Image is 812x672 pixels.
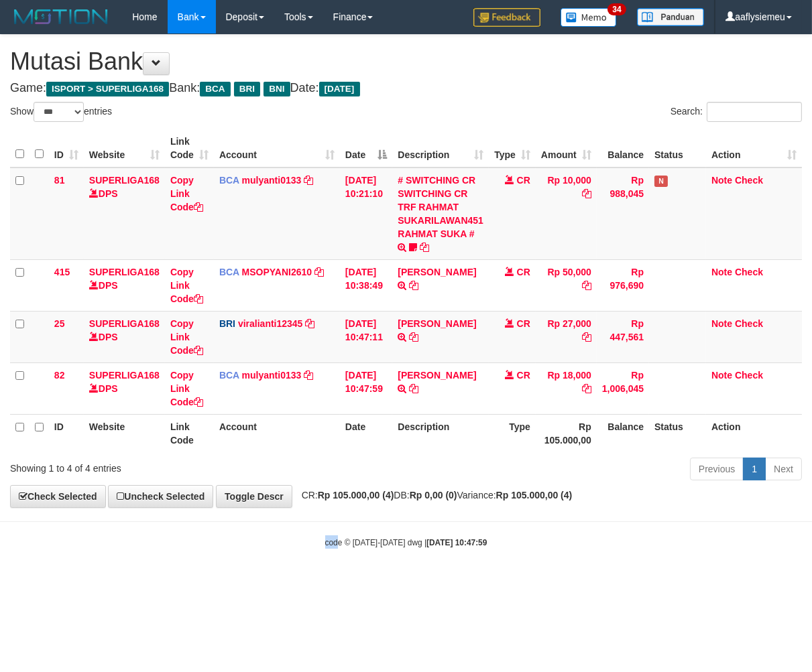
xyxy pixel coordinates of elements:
[597,129,649,167] th: Balance
[170,318,203,356] a: Copy Link Code
[649,414,706,452] th: Status
[54,318,65,329] span: 25
[711,267,732,277] a: Note
[318,490,394,500] strong: Rp 105.000,00 (4)
[426,538,487,547] strong: [DATE] 10:47:59
[743,458,766,480] a: 1
[54,175,65,186] span: 81
[536,129,597,167] th: Amount: activate to sort column ascending
[420,242,429,253] a: Copy # SWITCHING CR SWITCHING CR TRF RAHMAT SUKARILAWAN451 RAHMAT SUKA # to clipboard
[170,267,203,304] a: Copy Link Code
[711,175,732,186] a: Note
[340,259,392,311] td: [DATE] 10:38:49
[108,485,213,508] a: Uncheck Selected
[607,3,626,15] span: 34
[536,362,597,414] td: Rp 18,000
[10,48,802,75] h1: Mutasi Bank
[707,102,802,122] input: Search:
[84,414,165,452] th: Website
[10,7,112,27] img: MOTION_logo.png
[305,318,314,329] a: Copy viralianti12345 to clipboard
[325,538,487,547] small: code © [DATE]-[DATE] dwg |
[649,129,706,167] th: Status
[340,129,392,167] th: Date: activate to sort column descending
[654,176,668,187] span: Has Note
[536,259,597,311] td: Rp 50,000
[711,370,732,381] a: Note
[84,362,165,414] td: DPS
[582,188,591,199] a: Copy Rp 10,000 to clipboard
[517,370,530,381] span: CR
[340,362,392,414] td: [DATE] 10:47:59
[473,8,540,27] img: Feedback.jpg
[89,318,160,329] a: SUPERLIGA168
[214,414,340,452] th: Account
[319,82,360,96] span: [DATE]
[340,311,392,362] td: [DATE] 10:47:11
[637,8,704,26] img: panduan.png
[234,82,260,96] span: BRI
[517,318,530,329] span: CR
[242,175,302,186] a: mulyanti0133
[706,414,802,452] th: Action
[561,8,617,27] img: Button%20Memo.svg
[34,102,84,122] select: Showentries
[398,318,476,329] a: [PERSON_NAME]
[735,370,763,381] a: Check
[392,129,489,167] th: Description: activate to sort column ascending
[340,167,392,260] td: [DATE] 10:21:10
[517,267,530,277] span: CR
[582,280,591,291] a: Copy Rp 50,000 to clipboard
[54,267,70,277] span: 415
[536,311,597,362] td: Rp 27,000
[219,318,235,329] span: BRI
[10,102,112,122] label: Show entries
[409,332,418,342] a: Copy IKBAL FURQON to clipboard
[536,414,597,452] th: Rp 105.000,00
[49,129,84,167] th: ID: activate to sort column ascending
[170,175,203,212] a: Copy Link Code
[219,267,239,277] span: BCA
[84,129,165,167] th: Website: activate to sort column ascending
[219,175,239,186] span: BCA
[216,485,292,508] a: Toggle Descr
[398,175,483,239] a: # SWITCHING CR SWITCHING CR TRF RAHMAT SUKARILAWAN451 RAHMAT SUKA #
[84,311,165,362] td: DPS
[706,129,802,167] th: Action: activate to sort column ascending
[10,485,106,508] a: Check Selected
[489,414,536,452] th: Type
[165,414,214,452] th: Link Code
[214,129,340,167] th: Account: activate to sort column ascending
[409,280,418,291] a: Copy USMAN JAELANI to clipboard
[264,82,290,96] span: BNI
[242,370,302,381] a: mulyanti0133
[89,175,160,186] a: SUPERLIGA168
[304,370,313,381] a: Copy mulyanti0133 to clipboard
[89,267,160,277] a: SUPERLIGA168
[398,267,476,277] a: [PERSON_NAME]
[165,129,214,167] th: Link Code: activate to sort column ascending
[597,362,649,414] td: Rp 1,006,045
[49,414,84,452] th: ID
[735,175,763,186] a: Check
[84,167,165,260] td: DPS
[295,490,573,500] span: CR: DB: Variance:
[582,332,591,342] a: Copy Rp 27,000 to clipboard
[597,414,649,452] th: Balance
[304,175,313,186] a: Copy mulyanti0133 to clipboard
[10,456,329,475] div: Showing 1 to 4 of 4 entries
[238,318,303,329] a: viralianti12345
[536,167,597,260] td: Rp 10,000
[765,458,802,480] a: Next
[711,318,732,329] a: Note
[170,370,203,407] a: Copy Link Code
[735,267,763,277] a: Check
[242,267,312,277] a: MSOPYANI2610
[517,175,530,186] span: CR
[200,82,230,96] span: BCA
[496,490,573,500] strong: Rp 105.000,00 (4)
[84,259,165,311] td: DPS
[340,414,392,452] th: Date
[410,490,457,500] strong: Rp 0,00 (0)
[735,318,763,329] a: Check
